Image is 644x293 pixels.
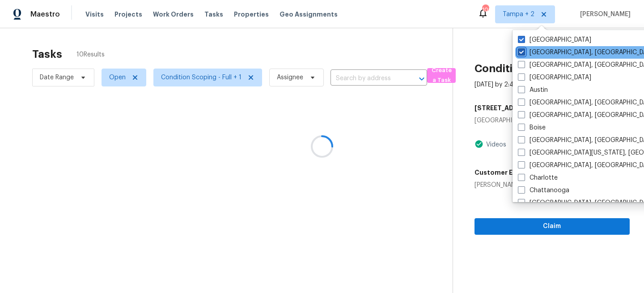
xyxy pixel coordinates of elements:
[518,35,591,44] label: [GEOGRAPHIC_DATA]
[518,123,546,132] label: Boise
[518,173,558,182] label: Charlotte
[518,86,548,95] label: Austin
[482,5,488,14] div: 100
[518,186,569,195] label: Chattanooga
[482,221,623,232] span: Claim
[475,218,630,235] button: Claim
[518,73,591,82] label: [GEOGRAPHIC_DATA]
